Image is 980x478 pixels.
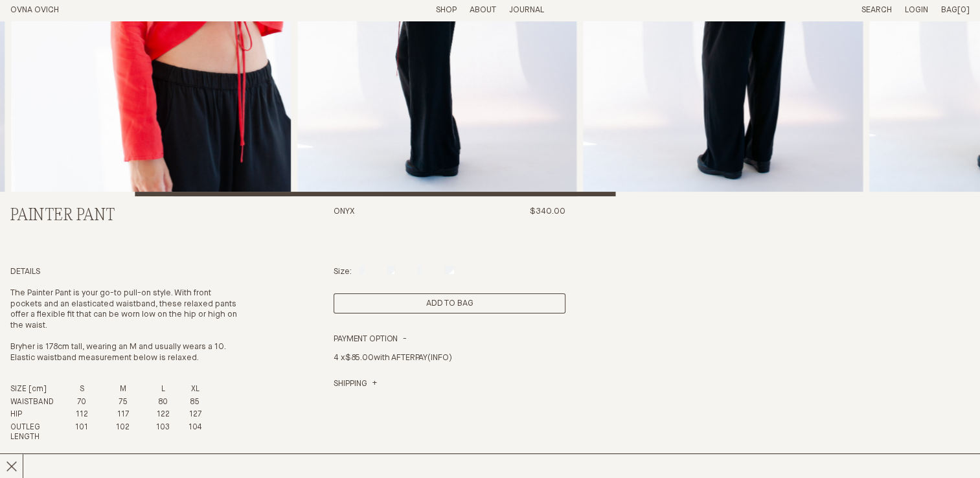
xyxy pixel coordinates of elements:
th: L [148,385,178,398]
span: [0] [957,6,970,14]
td: 80 [148,398,178,411]
a: Login [905,6,928,14]
a: Shipping [334,379,377,390]
td: 70 [66,398,98,411]
td: 102 [98,423,148,448]
h4: Details [10,267,242,278]
td: 127 [178,410,213,423]
label: S [359,267,364,276]
h3: Onyx [334,207,355,256]
td: 122 [148,410,178,423]
td: 103 [148,423,178,448]
label: L [418,267,422,276]
h2: Painter Pant [10,207,242,225]
a: Shop [436,6,457,14]
td: 117 [98,410,148,423]
p: The Painter Pant is your go-to pull-on style. With front pockets and an elasticated waistband, th... [10,288,242,332]
th: SIZE [cm] [10,385,66,398]
button: Add product to cart [334,293,565,313]
td: 85 [178,398,213,411]
span: $340.00 [530,207,565,216]
label: XL [445,267,454,276]
td: 104 [178,423,213,448]
th: M [98,385,148,398]
p: Size: [334,267,352,278]
td: 75 [98,398,148,411]
span: Bag [941,6,957,14]
summary: Payment Option [334,334,407,345]
div: 4 x with AFTERPAY [334,345,565,380]
summary: About [470,5,496,16]
td: 101 [66,423,98,448]
th: WAISTBAND [10,398,66,411]
a: Home [10,6,59,14]
th: S [66,385,98,398]
a: Search [861,6,892,14]
th: OUTLEG LENGTH [10,423,66,448]
td: 112 [66,410,98,423]
a: Journal [509,6,544,14]
th: XL [178,385,213,398]
label: M [387,267,394,276]
span: Bryher is 178cm tall, wearing an M and usually wears a 10. Elastic waistband measurement below is... [10,343,225,362]
a: (INFO) [427,354,451,362]
th: HIP [10,410,66,423]
span: $85.00 [345,354,374,362]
